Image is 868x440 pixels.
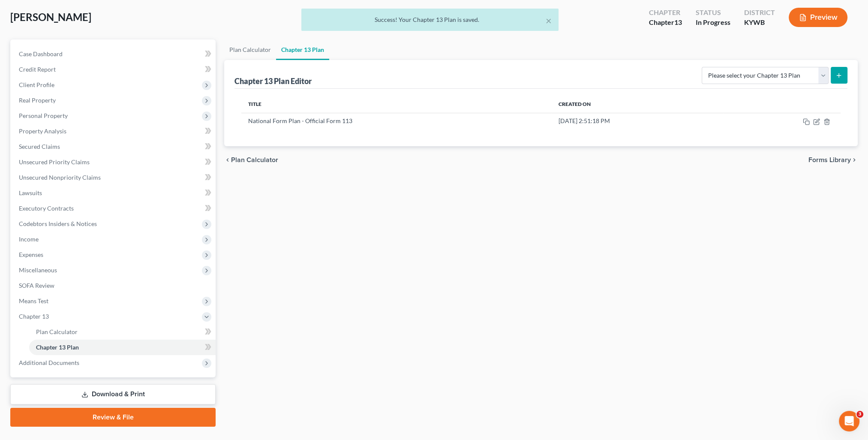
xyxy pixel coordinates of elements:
[19,251,43,258] span: Expenses
[839,411,859,431] iframe: Intercom live chat
[19,205,74,212] span: Executory Contracts
[744,8,775,18] div: District
[19,174,101,181] span: Unsecured Nonpriority Claims
[19,143,60,150] span: Secured Claims
[19,282,54,289] span: SOFA Review
[546,15,552,26] button: ×
[851,157,858,163] i: chevron_right
[19,297,48,304] span: Means Test
[12,62,216,77] a: Credit Report
[241,113,552,129] td: National Form Plan - Official Form 113
[649,8,682,18] div: Chapter
[19,127,66,135] span: Property Analysis
[12,124,216,139] a: Property Analysis
[10,408,216,427] a: Review & File
[19,189,42,196] span: Lawsuits
[308,15,552,24] div: Success! Your Chapter 13 Plan is saved.
[19,81,54,88] span: Client Profile
[19,158,90,166] span: Unsecured Priority Claims
[224,157,278,163] button: chevron_left Plan Calculator
[36,328,78,335] span: Plan Calculator
[231,157,278,163] span: Plan Calculator
[552,113,723,129] td: [DATE] 2:51:18 PM
[19,50,63,57] span: Case Dashboard
[552,96,723,113] th: Created On
[789,8,847,27] button: Preview
[12,170,216,185] a: Unsecured Nonpriority Claims
[19,112,68,119] span: Personal Property
[12,46,216,62] a: Case Dashboard
[12,278,216,293] a: SOFA Review
[19,266,57,274] span: Miscellaneous
[19,96,56,104] span: Real Property
[808,157,851,163] span: Forms Library
[696,8,730,18] div: Status
[29,324,216,340] a: Plan Calculator
[29,340,216,355] a: Chapter 13 Plan
[224,39,276,60] a: Plan Calculator
[12,201,216,216] a: Executory Contracts
[19,220,97,227] span: Codebtors Insiders & Notices
[276,39,329,60] a: Chapter 13 Plan
[12,154,216,170] a: Unsecured Priority Claims
[19,359,79,366] span: Additional Documents
[19,313,49,320] span: Chapter 13
[224,157,231,163] i: chevron_left
[234,76,312,86] div: Chapter 13 Plan Editor
[241,96,552,113] th: Title
[19,235,39,243] span: Income
[12,185,216,201] a: Lawsuits
[12,139,216,154] a: Secured Claims
[36,344,79,351] span: Chapter 13 Plan
[808,157,858,163] button: Forms Library chevron_right
[856,411,863,418] span: 3
[19,66,56,73] span: Credit Report
[10,384,216,404] a: Download & Print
